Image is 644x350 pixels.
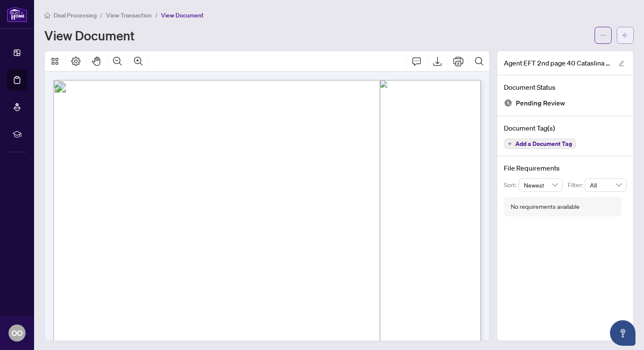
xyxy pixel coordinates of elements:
span: arrow-left [622,32,628,38]
span: View Document [161,11,204,19]
h4: Document Tag(s) [504,123,627,133]
button: Add a Document Tag [504,139,576,149]
span: Deal Processing [54,11,97,19]
h1: View Document [44,28,135,42]
button: Open asap [610,320,635,346]
span: Add a Document Tag [515,141,572,147]
span: Pending Review [516,97,565,109]
h4: Document Status [504,82,627,92]
span: home [44,12,50,18]
span: edit [618,60,624,66]
div: No requirements available [511,202,580,211]
li: / [100,10,103,20]
img: logo [7,6,27,22]
span: All [590,179,621,191]
p: Sort: [504,180,519,190]
span: ellipsis [600,32,606,38]
span: Newest [524,179,558,191]
p: Filter: [568,180,585,190]
img: Document Status [504,99,512,107]
h4: File Requirements [504,163,627,173]
li: / [155,10,158,20]
span: OO [11,327,23,339]
span: View Transaction [106,11,152,19]
span: Agent EFT 2nd page 40 Cataslina DR.pdf [504,58,610,68]
span: plus [508,142,512,146]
